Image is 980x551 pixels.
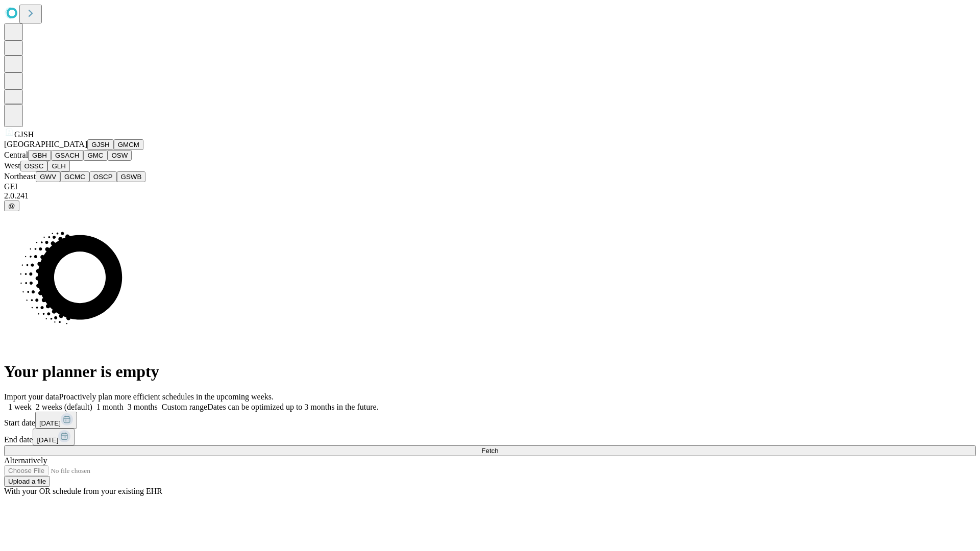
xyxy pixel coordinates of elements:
[481,447,498,455] span: Fetch
[89,171,117,182] button: OSCP
[207,403,378,411] span: Dates can be optimized up to 3 months in the future.
[96,403,124,411] span: 1 month
[4,476,50,487] button: Upload a file
[4,161,20,170] span: West
[4,412,976,429] div: Start date
[14,130,34,139] span: GJSH
[4,362,976,381] h1: Your planner is empty
[51,150,83,161] button: GSACH
[20,161,48,171] button: OSSC
[37,436,58,444] span: [DATE]
[36,171,60,182] button: GWV
[83,150,107,161] button: GMC
[47,161,69,171] button: GLH
[117,171,146,182] button: GSWB
[114,139,143,150] button: GMCM
[4,172,36,181] span: Northeast
[4,429,976,445] div: End date
[4,456,47,465] span: Alternatively
[4,191,976,201] div: 2.0.241
[4,182,976,191] div: GEI
[59,392,274,401] span: Proactively plan more efficient schedules in the upcoming weeks.
[4,487,162,495] span: With your OR schedule from your existing EHR
[8,403,32,411] span: 1 week
[36,403,92,411] span: 2 weeks (default)
[87,139,114,150] button: GJSH
[4,140,87,148] span: [GEOGRAPHIC_DATA]
[60,171,89,182] button: GCMC
[33,429,75,445] button: [DATE]
[162,403,207,411] span: Custom range
[4,445,976,456] button: Fetch
[128,403,158,411] span: 3 months
[4,392,59,401] span: Import your data
[28,150,51,161] button: GBH
[8,202,15,210] span: @
[35,412,77,429] button: [DATE]
[4,151,28,159] span: Central
[4,201,19,211] button: @
[39,419,61,427] span: [DATE]
[108,150,132,161] button: OSW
